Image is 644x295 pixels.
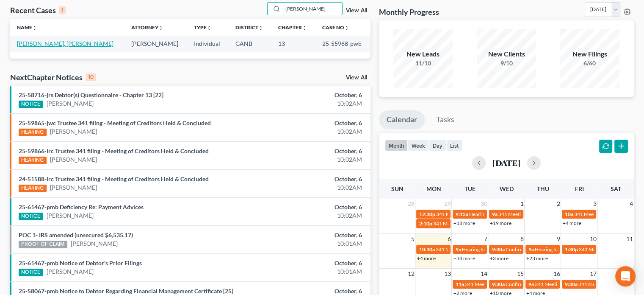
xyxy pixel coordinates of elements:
[379,110,425,129] a: Calendar
[207,25,212,31] i: unfold_more
[124,36,187,51] td: [PERSON_NAME]
[536,185,549,192] span: Thu
[592,199,597,209] span: 3
[453,220,475,226] a: +18 more
[253,259,362,267] div: October, 6
[419,220,432,227] span: 2:10p
[253,155,362,164] div: 10:02AM
[322,24,349,31] a: Case Nounfold_more
[492,211,497,217] span: 9a
[479,269,488,279] span: 14
[229,36,272,51] td: GANB
[19,213,43,220] div: NOTICE
[391,185,403,192] span: Sun
[253,231,362,239] div: October, 6
[498,211,574,217] span: 341 Meeting for [PERSON_NAME]
[393,59,453,67] div: 11/10
[477,59,536,67] div: 9/10
[428,110,462,129] a: Tasks
[17,40,113,47] a: [PERSON_NAME], [PERSON_NAME]
[32,25,37,31] i: unfold_more
[528,246,533,253] span: 9a
[253,183,362,192] div: 10:02AM
[194,24,212,31] a: Typeunfold_more
[446,140,462,151] button: list
[406,199,415,209] span: 28
[483,234,488,244] span: 7
[629,199,634,209] span: 4
[519,199,524,209] span: 1
[534,281,611,287] span: 341 Meeting for [PERSON_NAME]
[436,211,538,217] span: 341 Meeting for [PERSON_NAME][US_STATE]
[556,199,561,209] span: 2
[10,72,96,82] div: NextChapter Notices
[417,255,435,261] a: +4 more
[10,5,66,15] div: Recent Cases
[464,281,541,287] span: 341 Meeting for [PERSON_NAME]
[19,147,209,155] a: 25-59866-lrc Trustee 341 filing - Meeting of Creditors Held & Concluded
[419,246,434,253] span: 10:30a
[492,281,504,287] span: 9:30a
[19,269,43,276] div: NOTICE
[59,6,66,14] div: 1
[564,246,578,253] span: 1:30p
[271,36,315,51] td: 13
[19,101,43,108] div: NOTICE
[19,91,163,98] a: 25-58716-jrs Debtor(s) Questionnaire - Chapter 13 [22]
[610,185,621,192] span: Sat
[469,211,535,217] span: Hearing for [PERSON_NAME]
[556,234,561,244] span: 9
[71,239,118,248] a: [PERSON_NAME]
[433,220,509,227] span: 341 Meeting for [PERSON_NAME]
[187,36,229,51] td: Individual
[19,287,233,295] a: 25-58067-pmb Notice to Debtor Regarding Financial Management Certificate [25]
[253,211,362,220] div: 10:02AM
[516,269,524,279] span: 15
[19,259,142,267] a: 25-61467-pmb Notice of Debtor's Prior Filings
[419,211,435,217] span: 12:30p
[19,119,211,126] a: 25-59865-jwc Trustee 341 filing - Meeting of Creditors Held & Concluded
[19,203,144,211] a: 25-61467-pmb Deficiency Re: Payment Advices
[131,24,163,31] a: Attorneyunfold_more
[552,269,561,279] span: 16
[47,267,94,276] a: [PERSON_NAME]
[315,36,370,51] td: 25-55968-pwb
[253,239,362,248] div: 10:01AM
[492,158,520,167] h2: [DATE]
[379,7,439,17] h3: Monthly Progress
[453,255,475,261] a: +34 more
[489,255,508,261] a: +3 more
[346,8,367,14] a: View All
[253,267,362,276] div: 10:01AM
[235,24,263,31] a: Districtunfold_more
[283,3,342,15] input: Search by name...
[464,185,475,192] span: Tue
[253,127,362,136] div: 10:02AM
[19,185,47,192] div: HEARING
[258,25,263,31] i: unfold_more
[429,140,446,151] button: day
[253,91,362,99] div: October, 6
[19,157,47,164] div: HEARING
[560,59,619,67] div: 6/60
[406,269,415,279] span: 12
[19,175,209,183] a: 24-51588-lrc Trustee 341 filing - Meeting of Creditors Held & Concluded
[625,234,634,244] span: 11
[462,246,528,253] span: Hearing for [PERSON_NAME]
[443,269,451,279] span: 13
[489,220,511,226] a: +19 more
[50,183,97,192] a: [PERSON_NAME]
[19,241,67,248] div: PROOF OF CLAIM
[455,246,461,253] span: 9a
[455,281,464,287] span: 11a
[344,25,349,31] i: unfold_more
[455,211,468,217] span: 9:15a
[47,99,94,108] a: [PERSON_NAME]
[410,234,415,244] span: 5
[47,211,94,220] a: [PERSON_NAME]
[564,211,573,217] span: 10a
[562,220,581,226] a: +4 more
[446,234,451,244] span: 6
[443,199,451,209] span: 29
[528,281,533,287] span: 9a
